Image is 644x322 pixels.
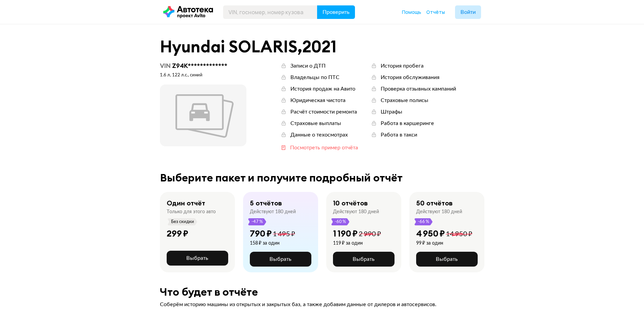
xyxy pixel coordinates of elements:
div: Работа в такси [381,131,417,139]
div: Владельцы по ПТС [290,74,339,81]
a: Помощь [402,9,421,16]
a: Отчёты [426,9,445,16]
div: Страховые полисы [381,97,428,104]
span: VIN [160,62,171,70]
div: Действуют 180 дней [250,209,296,215]
span: Без скидки [171,218,194,225]
span: 1 495 ₽ [273,231,295,238]
div: 1.6 л, 122 л.c., синий [160,72,246,78]
span: Выбрать [186,255,208,261]
div: Что будет в отчёте [160,286,484,298]
span: -60 % [334,218,347,225]
div: Расчёт стоимости ремонта [290,108,357,116]
div: Работа в каршеринге [381,120,434,127]
div: История обслуживания [381,74,439,81]
span: 2 990 ₽ [359,231,381,238]
div: Данные о техосмотрах [290,131,348,139]
span: 14 950 ₽ [446,231,472,238]
div: История пробега [381,62,424,70]
button: Проверить [317,5,355,19]
div: 299 ₽ [167,228,188,239]
div: Один отчёт [167,199,205,207]
span: -47 % [251,218,263,225]
span: -66 % [418,218,430,225]
div: 790 ₽ [250,228,272,239]
span: Проверить [323,9,350,15]
div: Записи о ДТП [290,62,326,70]
div: Выберите пакет и получите подробный отчёт [160,172,484,184]
a: Посмотреть пример отчёта [280,144,358,151]
div: Посмотреть пример отчёта [290,144,358,151]
span: Выбрать [353,256,375,262]
div: 1 190 ₽ [333,228,358,239]
button: Войти [455,5,481,19]
div: 10 отчётов [333,199,368,207]
div: Юридическая чистота [290,97,345,104]
span: Выбрать [436,256,458,262]
button: Выбрать [416,252,478,267]
div: Действуют 180 дней [333,209,379,215]
div: 5 отчётов [250,199,282,207]
div: Соберём историю машины из открытых и закрытых баз, а также добавим данные от дилеров и автосервисов. [160,301,484,308]
div: 119 ₽ за один [333,240,381,246]
button: Выбрать [333,252,395,267]
div: Hyundai SOLARIS , 2021 [160,38,484,55]
div: Действуют 180 дней [416,209,462,215]
div: Страховые выплаты [290,120,341,127]
div: Только для этого авто [167,209,216,215]
button: Выбрать [250,252,311,267]
div: 99 ₽ за один [416,240,472,246]
span: Войти [460,9,476,15]
span: Выбрать [269,256,291,262]
div: История продаж на Авито [290,85,355,93]
div: 158 ₽ за один [250,240,295,246]
input: VIN, госномер, номер кузова [223,5,317,19]
div: Штрафы [381,108,402,116]
button: Выбрать [167,251,228,266]
div: Проверка отзывных кампаний [381,85,456,93]
div: 4 950 ₽ [416,228,445,239]
div: 50 отчётов [416,199,453,207]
